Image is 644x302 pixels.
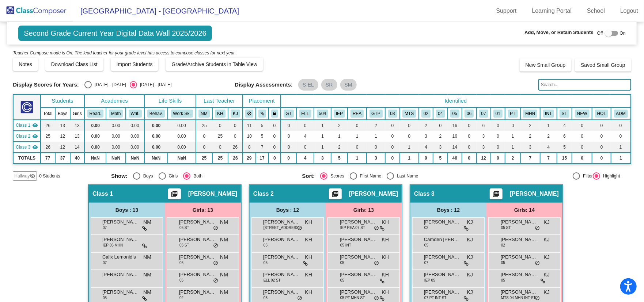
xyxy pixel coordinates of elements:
[572,120,592,131] td: 0
[491,107,505,120] th: American Indian/Alaskan Native
[70,153,84,164] td: 40
[170,190,179,200] mat-icon: picture_as_pdf
[269,142,281,153] td: 0
[106,153,126,164] td: NaN
[526,62,566,68] span: New Small Group
[557,120,572,131] td: 4
[30,173,35,179] mat-icon: visibility_off
[490,5,523,17] a: Support
[592,142,611,153] td: 0
[179,218,216,226] span: [PERSON_NAME]
[557,131,572,142] td: 6
[84,131,106,142] td: 0.00
[102,218,139,226] span: [PERSON_NAME]
[196,153,212,164] td: 25
[243,95,281,107] th: Placement
[212,153,228,164] td: 25
[501,225,511,230] span: 05 ST
[314,153,331,164] td: 3
[433,131,447,142] td: 2
[572,142,592,153] td: 0
[581,62,625,68] span: Saved Small Group
[491,153,505,164] td: 0
[448,107,462,120] th: White
[450,110,459,118] button: 05
[367,131,385,142] td: 1
[302,172,487,180] mat-radio-group: Select an option
[13,142,41,153] td: Kathy Jansen - No Class Name
[581,5,611,17] a: School
[16,144,30,150] span: Class 3
[212,131,228,142] td: 25
[32,133,38,139] mat-icon: visibility
[477,142,491,153] td: 3
[302,173,315,179] span: Sort:
[614,110,628,118] button: ADM
[385,142,399,153] td: 0
[385,107,399,120] th: Black
[329,188,342,199] button: Print Students Details
[600,173,620,179] div: Highlight
[400,120,419,131] td: 0
[611,107,631,120] th: Administration Parent Input
[243,153,256,164] td: 29
[41,153,55,164] td: 77
[168,188,181,199] button: Print Students Details
[41,95,84,107] th: Students
[560,110,569,118] button: ST
[340,225,365,230] span: IEP REA 07 ST
[505,107,520,120] th: Parent(s) Requires Additional Teacher Time
[572,153,592,164] td: 0
[32,144,38,150] mat-icon: visibility
[296,142,314,153] td: 0
[508,110,518,118] button: PT
[215,110,225,118] button: KH
[523,110,537,118] button: MHN
[524,29,594,36] span: Add, Move, or Retain Students
[433,120,447,131] td: 0
[143,218,151,226] span: NM
[70,107,84,120] th: Girls
[357,173,382,179] div: First Name
[477,107,491,120] th: Two or More Races
[520,142,540,153] td: 3
[402,110,416,118] button: MTS
[298,79,318,91] mat-chip: S-EL
[281,153,296,164] td: 0
[13,58,38,71] button: Notes
[348,153,366,164] td: 1
[103,225,107,230] span: 07
[592,131,611,142] td: 0
[321,79,337,91] mat-chip: SR
[505,120,520,131] td: 0
[212,120,228,131] td: 0
[400,131,419,142] td: 0
[327,173,344,179] div: Scores
[611,153,631,164] td: 1
[433,142,447,153] td: 3
[611,142,631,153] td: 1
[70,131,84,142] td: 13
[382,218,389,226] span: KH
[256,120,269,131] td: 5
[448,120,462,131] td: 16
[477,153,491,164] td: 12
[314,131,331,142] td: 1
[317,110,329,118] button: 504
[385,120,399,131] td: 0
[305,218,312,226] span: KH
[520,153,540,164] td: 7
[348,120,366,131] td: 0
[492,190,500,200] mat-icon: picture_as_pdf
[540,142,557,153] td: 4
[168,153,196,164] td: NaN
[334,110,345,118] button: IEP
[198,110,209,118] button: NM
[424,218,461,226] span: [PERSON_NAME]
[188,190,237,198] span: [PERSON_NAME]
[540,120,557,131] td: 1
[144,95,196,107] th: Life Skills
[253,190,274,198] span: Class 2
[92,81,126,88] div: [DATE] - [DATE]
[433,107,447,120] th: Hispanic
